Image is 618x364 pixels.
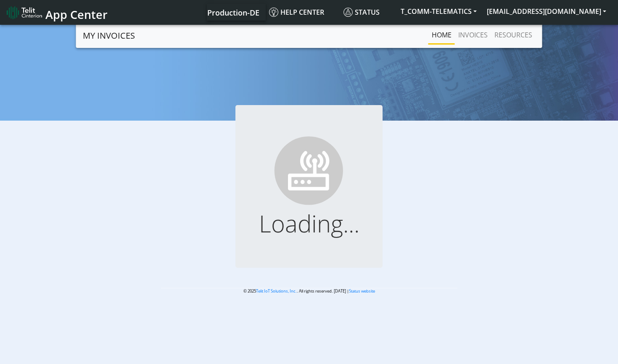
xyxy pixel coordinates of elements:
a: Telit IoT Solutions, Inc. [256,288,297,294]
a: INVOICES [455,26,491,43]
a: Status [340,4,396,21]
img: status.svg [343,8,353,17]
a: App Center [7,3,106,21]
a: Status website [349,288,375,294]
a: Help center [266,4,340,21]
a: MY INVOICES [83,27,135,44]
img: ... [270,132,348,209]
a: Home [428,26,455,43]
img: logo-telit-cinterion-gw-new.png [7,6,42,19]
a: RESOURCES [491,26,536,43]
button: T_COMM-TELEMATICS [396,4,482,19]
span: Status [343,8,380,17]
h1: Loading... [249,209,369,237]
button: [EMAIL_ADDRESS][DOMAIN_NAME] [482,4,611,19]
img: knowledge.svg [269,8,278,17]
a: Your current platform instance [207,4,259,21]
p: © 2025 . All rights reserved. [DATE] | [161,288,457,294]
span: Help center [269,8,324,17]
span: App Center [45,7,108,22]
span: Production-DE [207,8,259,18]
